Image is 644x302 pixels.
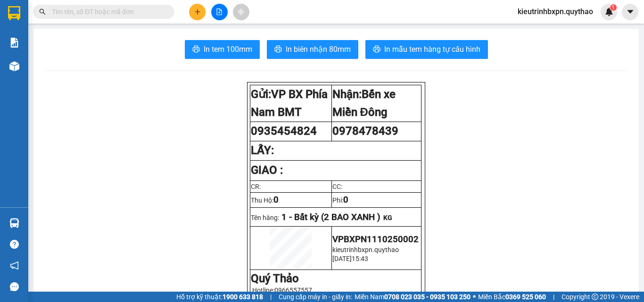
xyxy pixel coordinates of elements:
img: solution-icon [9,38,19,48]
img: logo-vxr [8,6,20,20]
td: CC: [331,180,421,192]
td: Phí: [331,192,421,207]
img: warehouse-icon [9,218,19,228]
span: file-add [216,8,223,15]
strong: GIAO : [251,163,283,177]
span: ⚪️ [473,295,476,299]
span: 1 [611,4,615,11]
span: KG [383,214,392,221]
button: aim [233,4,249,20]
span: | [270,292,272,302]
img: warehouse-icon [9,61,19,71]
button: printerIn mẫu tem hàng tự cấu hình [365,40,488,59]
span: printer [373,45,380,54]
input: Tìm tên, số ĐT hoặc mã đơn [52,7,163,17]
span: question-circle [10,240,19,249]
span: search [39,8,46,15]
strong: Quý Thảo [251,272,299,285]
button: printerIn tem 100mm [185,40,260,59]
span: plus [194,8,201,15]
span: VP BX Phía Nam BMT [251,88,328,119]
span: Bến xe Miền Đông [332,88,396,119]
span: Cung cấp máy in - giấy in: [279,292,352,302]
span: printer [274,45,282,54]
p: Tên hàng: [251,212,421,222]
span: Miền Nam [355,292,471,302]
span: kieutrinhbxpn.quythao [510,6,601,17]
strong: 0369 525 060 [505,293,546,301]
span: Hỗ trợ kỹ thuật: [176,292,263,302]
button: printerIn biên nhận 80mm [267,40,358,59]
span: VPBXPN1110250002 [332,234,419,245]
span: kieutrinhbxpn.quythao [332,246,399,253]
span: 15:43 [352,255,368,262]
strong: LẤY: [251,144,274,157]
td: CR: [250,180,332,192]
button: file-add [211,4,228,20]
span: printer [192,45,200,54]
span: caret-down [626,8,635,16]
strong: 0708 023 035 - 0935 103 250 [384,293,471,301]
span: aim [238,8,244,15]
span: Miền Bắc [478,292,546,302]
span: 0978478439 [332,124,398,138]
strong: 1900 633 818 [223,293,263,301]
span: 1 - Bất kỳ (2 BAO XANH ) [281,212,380,222]
span: In tem 100mm [204,43,252,55]
sup: 1 [610,4,617,11]
span: message [10,282,19,291]
span: 0 [273,195,279,205]
span: Hotline: [252,286,312,294]
button: caret-down [622,4,638,20]
span: notification [10,261,19,270]
button: plus [189,4,206,20]
td: Thu Hộ: [250,192,332,207]
span: [DATE] [332,255,352,262]
span: In mẫu tem hàng tự cấu hình [384,43,480,55]
span: copyright [592,294,598,300]
img: icon-new-feature [605,8,613,16]
strong: Nhận: [332,88,396,119]
strong: Gửi: [251,88,328,119]
span: In biên nhận 80mm [286,43,351,55]
span: 0935454824 [251,124,317,138]
span: 0 [343,195,348,205]
span: | [553,292,554,302]
span: 0966557557 [274,286,312,294]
